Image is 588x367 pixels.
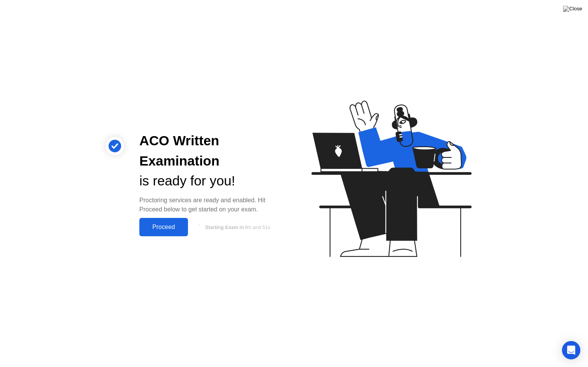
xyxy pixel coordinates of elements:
div: Proctoring services are ready and enabled. Hit Proceed below to get started on your exam. [139,196,282,214]
span: 9m and 51s [245,224,270,230]
div: Proceed [142,224,186,231]
div: ACO Written Examination [139,131,282,171]
button: Proceed [139,218,188,236]
div: Open Intercom Messenger [562,341,580,359]
div: is ready for you! [139,171,282,191]
button: Starting Exam in9m and 51s [192,220,282,234]
img: Close [563,6,582,12]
